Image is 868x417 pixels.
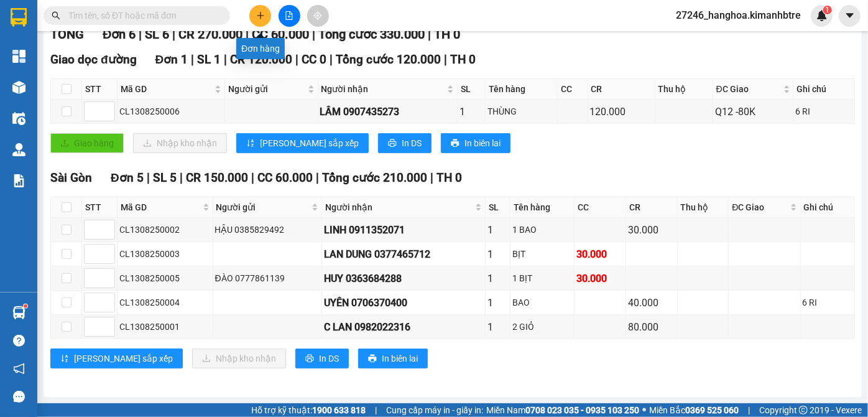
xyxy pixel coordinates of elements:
span: In biên lai [382,352,418,365]
span: CR 270.000 [178,27,242,42]
span: Mã GD [121,200,200,214]
span: Đơn 5 [111,171,144,185]
div: 1 [459,104,483,119]
span: CC 60.000 [257,171,313,185]
span: copyright [799,406,808,415]
button: printerIn biên lai [441,133,510,153]
th: CR [588,79,655,100]
th: SL [458,79,486,100]
th: Tên hàng [510,197,575,218]
span: | [312,27,315,42]
img: warehouse-icon [12,81,25,94]
strong: 1900 633 818 [312,405,366,415]
button: plus [249,5,271,27]
span: Hỗ trợ kỹ thuật: [251,403,366,417]
img: warehouse-icon [12,306,25,319]
th: CC [558,79,588,100]
span: ĐC Giao [716,82,781,96]
div: 40.000 [628,295,675,311]
span: Giao dọc đường [50,52,137,67]
button: downloadNhập kho nhận [133,133,227,153]
div: CL1308250006 [119,105,223,118]
div: 1 BỊT [512,271,572,285]
div: 1 [487,319,508,335]
span: TH 0 [436,171,462,185]
span: | [330,52,333,67]
img: warehouse-icon [12,143,25,156]
span: CR 120.000 [230,52,292,67]
td: CL1308250003 [118,242,213,266]
span: | [444,52,447,67]
span: In DS [402,136,422,150]
button: uploadGiao hàng [50,133,124,153]
span: CC 0 [302,52,326,67]
button: downloadNhập kho nhận [192,349,286,368]
span: [PERSON_NAME] sắp xếp [260,136,359,150]
div: Q12 -80K [715,104,792,119]
button: aim [307,5,329,27]
div: CL1308250002 [119,223,211,237]
td: CL1308250004 [118,291,213,315]
div: UYÊN 0706370400 [324,295,483,311]
span: TH 0 [450,52,476,67]
button: printerIn DS [378,133,432,153]
span: ⚪️ [642,408,646,413]
div: HUY 0363684288 [324,271,483,286]
div: 30.000 [628,222,675,238]
div: BỊT [512,247,572,261]
span: | [224,52,227,67]
td: CL1308250005 [118,266,213,291]
div: 120.000 [590,104,653,119]
div: BAO [512,296,572,309]
span: | [180,171,183,185]
button: sort-ascending[PERSON_NAME] sắp xếp [50,349,183,368]
span: 1 [825,6,829,14]
th: STT [82,197,118,218]
span: Tổng cước 210.000 [322,171,427,185]
span: Miền Bắc [649,403,739,417]
td: CL1308250001 [118,315,213,339]
th: Ghi chú [794,79,855,100]
th: CR [626,197,678,218]
div: 1 [487,295,508,311]
div: 1 BAO [512,223,572,237]
div: ĐÀO 0777861139 [215,271,320,285]
button: sort-ascending[PERSON_NAME] sắp xếp [236,133,369,153]
div: LAN DUNG 0377465712 [324,246,483,262]
span: SL 6 [145,27,169,42]
img: logo-vxr [11,8,27,27]
span: Đơn 1 [155,52,188,67]
span: Sài Gòn [50,171,92,185]
div: CL1308250003 [119,247,211,261]
button: printerIn biên lai [358,349,428,368]
span: In biên lai [464,136,501,150]
strong: 0708 023 035 - 0935 103 250 [525,405,639,415]
span: sort-ascending [246,139,255,149]
span: file-add [285,11,293,20]
div: 30.000 [576,271,624,286]
span: Cung cấp máy in - giấy in: [386,403,483,417]
span: | [748,403,750,417]
td: CL1308250002 [118,218,213,242]
span: notification [13,363,25,375]
th: CC [575,197,626,218]
span: | [147,171,150,185]
span: | [375,403,377,417]
span: CR 150.000 [186,171,248,185]
span: | [251,171,254,185]
div: CL1308250004 [119,296,211,309]
div: 6 RI [796,105,852,118]
span: printer [368,354,377,364]
div: LINH 0911352071 [324,222,483,238]
span: | [139,27,142,42]
span: TH 0 [434,27,460,42]
input: Tìm tên, số ĐT hoặc mã đơn [68,9,215,22]
span: | [191,52,194,67]
span: aim [313,11,322,20]
span: Người gửi [228,82,305,96]
span: 27246_hanghoa.kimanhbtre [666,7,811,23]
span: Đơn 6 [103,27,136,42]
button: file-add [279,5,300,27]
span: search [52,11,60,20]
span: ĐC Giao [732,200,787,214]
